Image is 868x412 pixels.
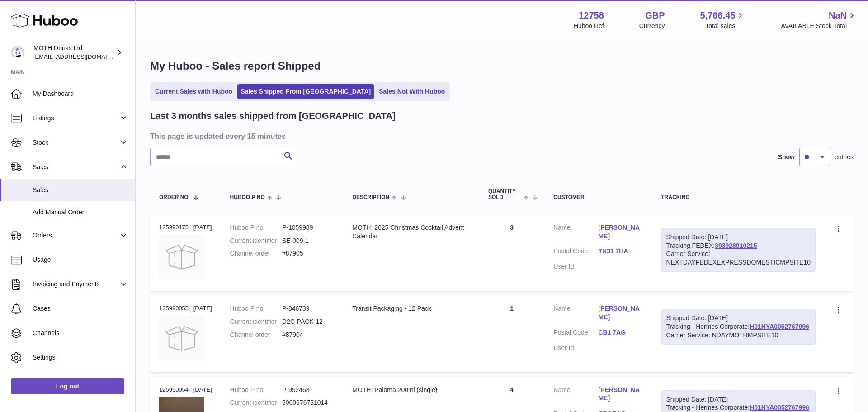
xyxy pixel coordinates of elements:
[666,233,811,242] div: Shipped Date: [DATE]
[598,328,643,337] a: CB1 7AG
[282,237,334,245] dd: SE-009-1
[33,163,119,171] span: Sales
[666,250,811,267] div: Carrier Service: NEXTDAYFEDEXEXPRESSDOMESTICMPSITE10
[150,131,851,141] h3: This page is updated every 15 minutes
[661,309,816,345] div: Tracking - Hermes Corporate:
[574,22,604,30] div: Huboo Ref
[230,317,282,326] dt: Current identifier
[553,194,643,200] div: Customer
[553,328,598,339] dt: Postal Code
[781,9,857,30] a: NaN AVAILABLE Stock Total
[33,329,128,337] span: Channels
[579,9,604,22] strong: 12758
[352,223,470,241] div: MOTH: 2025 Christmas Cocktail Advent Calendar
[152,84,236,99] a: Current Sales with Huboo
[230,386,282,394] dt: Huboo P no
[33,231,119,240] span: Orders
[33,114,119,123] span: Listings
[352,304,470,313] div: Transit Packaging - 12 Pack
[11,46,24,59] img: internalAdmin-12758@internal.huboo.com
[230,398,282,407] dt: Current identifier
[159,194,189,200] span: Order No
[835,153,854,161] span: entries
[230,194,265,200] span: Huboo P no
[33,280,119,289] span: Invoicing and Payments
[352,386,470,394] div: MOTH: Paloma 200ml (single)
[750,404,809,411] a: H01HYA0052767996
[230,304,282,313] dt: Huboo P no
[645,9,665,22] strong: GBP
[33,138,119,147] span: Stock
[282,386,334,394] dd: P-952468
[33,53,133,60] span: [EMAIL_ADDRESS][DOMAIN_NAME]
[33,304,128,313] span: Cases
[376,84,448,99] a: Sales Not With Huboo
[11,378,124,394] a: Log out
[598,386,643,403] a: [PERSON_NAME]
[553,223,598,243] dt: Name
[159,223,212,232] div: 125990175 | [DATE]
[715,242,757,249] a: 393928910215
[750,323,809,330] a: H01HYA0052767996
[829,9,847,22] span: NaN
[553,247,598,258] dt: Postal Code
[778,153,795,161] label: Show
[33,186,128,194] span: Sales
[282,249,334,258] dd: #87905
[159,316,204,361] img: no-photo.jpg
[282,398,334,407] dd: 5060676751014
[230,237,282,245] dt: Current identifier
[230,331,282,339] dt: Channel order
[159,234,204,279] img: no-photo.jpg
[282,331,334,339] dd: #87904
[230,249,282,258] dt: Channel order
[33,90,128,98] span: My Dashboard
[282,304,334,313] dd: P-846739
[661,228,816,272] div: Tracking FEDEX:
[639,22,665,30] div: Currency
[33,208,128,217] span: Add Manual Order
[700,9,736,22] span: 5,766.45
[159,304,212,313] div: 125990055 | [DATE]
[661,194,816,200] div: Tracking
[282,223,334,232] dd: P-1059989
[598,304,643,322] a: [PERSON_NAME]
[150,110,396,122] h2: Last 3 months sales shipped from [GEOGRAPHIC_DATA]
[705,22,745,30] span: Total sales
[666,395,811,404] div: Shipped Date: [DATE]
[150,59,854,73] h1: My Huboo - Sales report Shipped
[488,189,521,200] span: Quantity Sold
[666,314,811,322] div: Shipped Date: [DATE]
[553,262,598,271] dt: User Id
[598,247,643,256] a: TN31 7HA
[479,214,544,291] td: 3
[598,223,643,241] a: [PERSON_NAME]
[33,256,128,264] span: Usage
[33,353,128,362] span: Settings
[700,9,746,30] a: 5,766.45 Total sales
[666,331,811,340] div: Carrier Service: NDAYMOTHMPSITE10
[159,386,212,394] div: 125990054 | [DATE]
[553,386,598,405] dt: Name
[553,304,598,324] dt: Name
[553,344,598,352] dt: User Id
[352,194,389,200] span: Description
[479,295,544,372] td: 1
[237,84,374,99] a: Sales Shipped From [GEOGRAPHIC_DATA]
[781,22,857,30] span: AVAILABLE Stock Total
[282,317,334,326] dd: D2C-PACK-12
[33,44,115,61] div: MOTH Drinks Ltd
[230,223,282,232] dt: Huboo P no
